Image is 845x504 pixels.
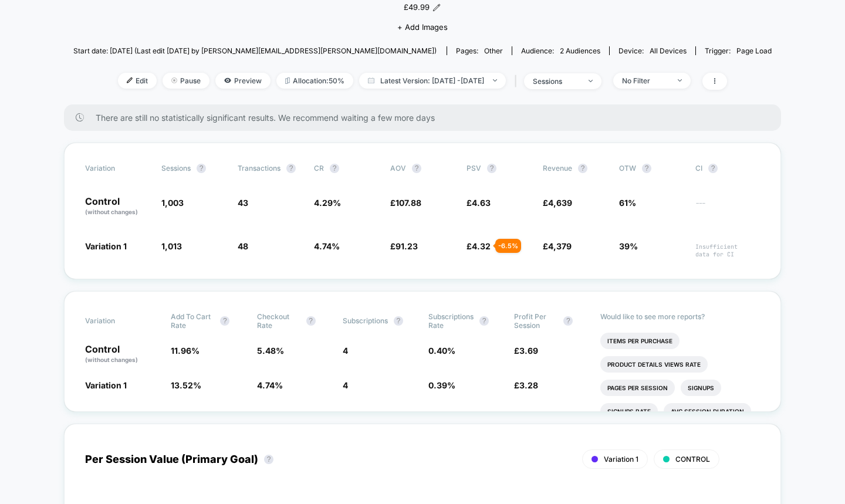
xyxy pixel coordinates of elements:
[604,455,638,464] span: Variation 1
[396,198,421,208] span: 107.88
[85,164,150,173] span: Variation
[600,356,708,373] li: Product Details Views Rate
[705,46,772,55] div: Trigger:
[479,316,489,326] button: ?
[619,198,636,208] span: 61%
[171,312,214,330] span: Add To Cart Rate
[85,241,127,251] span: Variation 1
[472,241,491,251] span: 4.32
[543,241,572,251] span: £
[197,164,206,173] button: ?
[161,164,191,172] span: Sessions
[619,164,684,173] span: OTW
[215,73,271,89] span: Preview
[514,346,538,356] span: £
[171,346,200,356] span: 11.96 %
[428,312,474,330] span: Subscriptions Rate
[390,164,406,172] span: AOV
[257,312,300,330] span: Checkout Rate
[85,356,138,363] span: (without changes)
[708,164,718,173] button: ?
[560,46,600,55] span: 2 Audiences
[428,380,455,390] span: 0.39 %
[276,73,353,89] span: Allocation: 50%
[650,46,687,55] span: all devices
[622,76,669,85] div: No Filter
[85,208,138,215] span: (without changes)
[600,380,675,396] li: Pages Per Session
[264,455,273,464] button: ?
[257,380,283,390] span: 4.74 %
[118,73,157,89] span: Edit
[286,164,296,173] button: ?
[600,333,680,349] li: Items Per Purchase
[456,46,503,55] div: Pages:
[314,198,341,208] span: 4.29 %
[343,380,348,390] span: 4
[428,346,455,356] span: 0.40 %
[467,164,481,172] span: PSV
[396,241,418,251] span: 91.23
[238,241,248,251] span: 48
[343,316,388,325] span: Subscriptions
[675,455,710,464] span: CONTROL
[600,312,760,321] p: Would like to see more reports?
[390,241,418,251] span: £
[171,380,201,390] span: 13.52 %
[467,198,491,208] span: £
[589,80,593,82] img: end
[695,243,760,258] span: Insufficient data for CI
[600,403,658,420] li: Signups Rate
[484,46,503,55] span: other
[514,312,557,330] span: Profit Per Session
[397,22,448,32] span: + Add Images
[285,77,290,84] img: rebalance
[519,380,538,390] span: 3.28
[171,77,177,83] img: end
[695,199,760,217] span: ---
[257,346,284,356] span: 5.48 %
[330,164,339,173] button: ?
[368,77,374,83] img: calendar
[85,344,159,364] p: Control
[127,77,133,83] img: edit
[487,164,496,173] button: ?
[521,46,600,55] div: Audience:
[404,2,430,13] span: £49.99
[543,198,572,208] span: £
[533,77,580,86] div: sessions
[161,198,184,208] span: 1,003
[563,316,573,326] button: ?
[681,380,721,396] li: Signups
[695,164,760,173] span: CI
[736,46,772,55] span: Page Load
[73,46,437,55] span: Start date: [DATE] (Last edit [DATE] by [PERSON_NAME][EMAIL_ADDRESS][PERSON_NAME][DOMAIN_NAME])
[543,164,572,172] span: Revenue
[85,312,150,330] span: Variation
[161,241,182,251] span: 1,013
[85,197,150,217] p: Control
[678,79,682,82] img: end
[642,164,651,173] button: ?
[314,241,340,251] span: 4.74 %
[548,198,572,208] span: 4,639
[359,73,506,89] span: Latest Version: [DATE] - [DATE]
[619,241,638,251] span: 39%
[163,73,209,89] span: Pause
[394,316,403,326] button: ?
[467,241,491,251] span: £
[578,164,587,173] button: ?
[609,46,695,55] span: Device:
[238,164,280,172] span: Transactions
[96,113,758,123] span: There are still no statistically significant results. We recommend waiting a few more days
[514,380,538,390] span: £
[493,79,497,82] img: end
[220,316,229,326] button: ?
[238,198,248,208] span: 43
[519,346,538,356] span: 3.69
[472,198,491,208] span: 4.63
[390,198,421,208] span: £
[412,164,421,173] button: ?
[306,316,316,326] button: ?
[664,403,751,420] li: Avg Session Duration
